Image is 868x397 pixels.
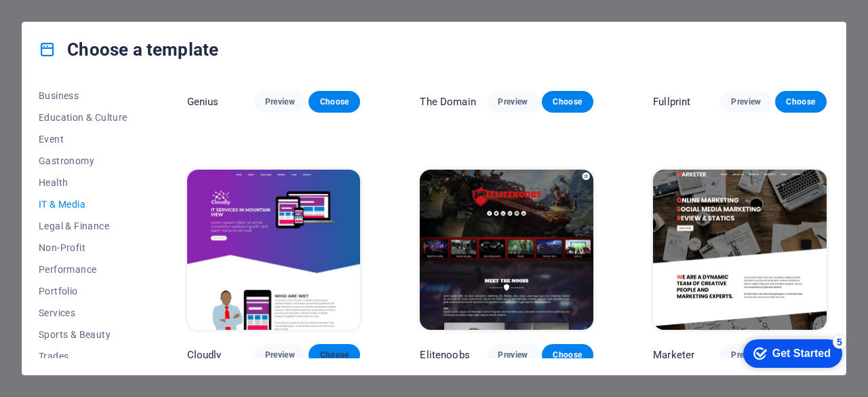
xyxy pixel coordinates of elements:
span: Choose [553,96,583,107]
span: Performance [39,264,127,275]
p: Elitenoobs [420,348,469,362]
span: Portfolio [39,286,127,297]
button: Portfolio [39,280,127,302]
p: Fullprint [653,95,690,109]
span: Preview [498,349,528,360]
button: Gastronomy [39,150,127,172]
span: Services [39,307,127,318]
h4: Choose a template [39,39,218,60]
button: Preview [254,91,306,113]
button: Performance [39,259,127,280]
img: Marketer [653,170,827,330]
span: Preview [265,349,295,360]
span: Health [39,177,127,188]
button: Choose [542,344,593,366]
span: Choose [553,349,583,360]
span: Education & Culture [39,112,127,123]
div: Get Started [40,15,98,27]
button: Preview [254,344,306,366]
span: Preview [498,96,528,107]
div: 5 [100,3,114,16]
span: Event [39,134,127,145]
span: Business [39,90,127,101]
div: Get Started 5 items remaining, 0% complete [11,7,110,35]
button: Non-Profit [39,237,127,259]
span: Gastronomy [39,155,127,166]
span: Choose [319,349,349,360]
button: IT & Media [39,193,127,215]
span: Choose [319,96,349,107]
button: Sports & Beauty [39,324,127,345]
span: Trades [39,351,127,362]
span: Non-Profit [39,242,127,253]
button: Services [39,302,127,324]
span: Preview [731,96,761,107]
p: Marketer [653,348,694,362]
span: IT & Media [39,199,127,210]
button: Choose [542,91,593,113]
img: Cloudly [187,170,361,330]
button: Legal & Finance [39,215,127,237]
img: Elitenoobs [420,170,593,330]
button: Preview [720,344,772,366]
button: Preview [720,91,772,113]
button: Business [39,85,127,107]
button: Choose [309,91,360,113]
button: Event [39,128,127,150]
span: Choose [786,96,816,107]
span: Sports & Beauty [39,329,127,340]
span: Preview [265,96,295,107]
button: Education & Culture [39,107,127,128]
p: Genius [187,95,219,109]
p: The Domain [420,95,475,109]
button: Trades [39,345,127,367]
button: Preview [487,91,538,113]
span: Legal & Finance [39,221,127,231]
span: Preview [731,349,761,360]
button: Preview [487,344,538,366]
button: Health [39,172,127,193]
p: Cloudly [187,348,222,362]
button: Choose [309,344,360,366]
button: Choose [775,91,827,113]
